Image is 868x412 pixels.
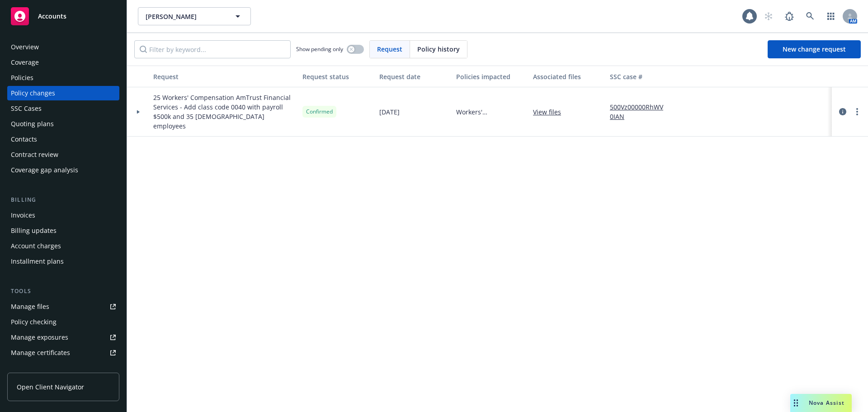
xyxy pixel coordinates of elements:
[801,7,819,25] a: Search
[533,107,568,117] a: View files
[127,87,150,137] div: Toggle Row Expanded
[7,147,119,162] a: Contract review
[7,4,119,29] a: Accounts
[299,66,376,87] button: Request status
[306,108,333,116] span: Confirmed
[7,330,119,345] a: Manage exposures
[11,40,39,54] div: Overview
[379,72,449,81] div: Request date
[7,40,119,54] a: Overview
[11,346,70,360] div: Manage certificates
[453,66,529,87] button: Policies impacted
[7,346,119,360] a: Manage certificates
[11,86,55,100] div: Policy changes
[11,361,57,375] div: Manage claims
[11,239,61,253] div: Account charges
[138,7,251,25] button: [PERSON_NAME]
[7,223,119,238] a: Billing updates
[7,254,119,269] a: Installment plans
[610,72,670,81] div: SSC case #
[377,44,402,54] span: Request
[783,45,846,53] span: New change request
[302,72,372,81] div: Request status
[456,72,526,81] div: Policies impacted
[7,55,119,70] a: Coverage
[11,254,64,269] div: Installment plans
[456,107,526,117] span: Workers' Compensation
[11,71,33,85] div: Policies
[7,239,119,253] a: Account charges
[7,71,119,85] a: Policies
[11,208,35,223] div: Invoices
[11,163,78,177] div: Coverage gap analysis
[809,399,844,407] span: Nova Assist
[17,382,84,392] span: Open Client Navigator
[7,195,119,204] div: Billing
[759,7,778,25] a: Start snowing
[7,208,119,223] a: Invoices
[7,287,119,296] div: Tools
[11,223,57,238] div: Billing updates
[7,117,119,131] a: Quoting plans
[780,7,798,25] a: Report a Bug
[134,40,291,58] input: Filter by keyword...
[11,101,42,116] div: SSC Cases
[146,12,224,21] span: [PERSON_NAME]
[376,66,453,87] button: Request date
[610,102,670,121] a: 500Vz00000RhWV0IAN
[11,299,49,314] div: Manage files
[7,163,119,177] a: Coverage gap analysis
[852,106,863,117] a: more
[11,147,58,162] div: Contract review
[768,40,861,58] a: New change request
[7,86,119,100] a: Policy changes
[153,72,295,81] div: Request
[7,101,119,116] a: SSC Cases
[11,117,54,131] div: Quoting plans
[417,44,460,54] span: Policy history
[822,7,840,25] a: Switch app
[7,315,119,329] a: Policy checking
[7,299,119,314] a: Manage files
[7,361,119,375] a: Manage claims
[790,394,852,412] button: Nova Assist
[11,55,39,70] div: Coverage
[7,132,119,147] a: Contacts
[11,132,37,147] div: Contacts
[379,107,400,117] span: [DATE]
[296,45,343,53] span: Show pending only
[153,93,295,131] span: 25 Workers' Compensation AmTrust Financial Services - Add class code 0040 with payroll $500k and ...
[38,13,66,20] span: Accounts
[529,66,606,87] button: Associated files
[837,106,848,117] a: circleInformation
[11,330,68,345] div: Manage exposures
[533,72,603,81] div: Associated files
[150,66,299,87] button: Request
[11,315,57,329] div: Policy checking
[606,66,674,87] button: SSC case #
[790,394,802,412] div: Drag to move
